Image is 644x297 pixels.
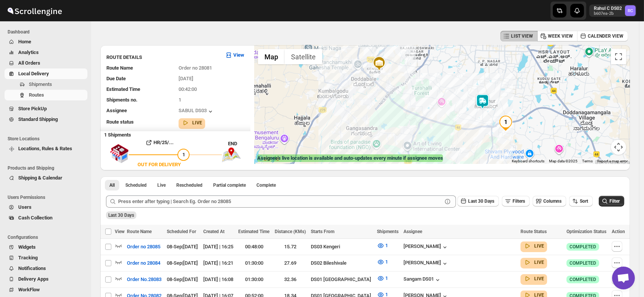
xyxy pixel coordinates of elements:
span: Route Name [127,229,152,234]
span: Rahul C DS02 [625,5,636,16]
b: HR/25/... [153,140,174,145]
span: 08-Sep | [DATE] [167,276,198,282]
div: [PERSON_NAME] [403,243,449,251]
span: Shipments [377,229,399,234]
div: DS03 Kengeri [311,243,372,251]
button: Widgets [5,242,87,253]
span: 1 [385,243,388,248]
span: Store PickUp [18,106,47,111]
button: WEEK VIEW [537,31,578,41]
span: Action [612,229,625,234]
span: Filters [513,199,525,204]
span: Locations, Rules & Rates [18,146,72,151]
span: All [109,182,115,188]
a: Report a map error [597,159,628,163]
span: Shipments [29,81,52,87]
span: Rescheduled [176,182,203,188]
span: Scheduled [125,182,147,188]
button: Order no 28084 [122,257,165,269]
span: COMPLETED [570,260,596,266]
button: Locations, Rules & Rates [5,143,87,154]
button: User menu [589,5,636,17]
b: LIVE [192,120,202,125]
button: 1 [372,240,392,252]
h3: ROUTE DETAILS [106,54,219,61]
span: Columns [543,199,562,204]
button: Filter [599,196,624,206]
span: Estimated Time [106,86,140,92]
span: WorkFlow [18,287,40,292]
b: LIVE [534,243,544,249]
span: [DATE] [179,76,193,81]
span: Route Status [521,229,547,234]
div: SABUL DS03 [179,108,214,115]
button: LIVE [524,259,544,266]
span: Store Locations [8,136,87,142]
button: LIVE [182,119,202,127]
span: LIST VIEW [511,33,533,39]
button: Keyboard shortcuts [512,159,544,164]
span: Live [157,182,166,188]
div: 27.69 [275,259,307,267]
div: 01:30:00 [238,276,270,283]
b: View [233,52,244,58]
span: Order no 28085 [127,243,160,251]
span: Order No.28083 [127,276,161,283]
button: LIVE [524,275,544,283]
span: 00:42:00 [179,86,197,92]
span: Notifications [18,265,46,271]
div: [PERSON_NAME] [403,260,449,267]
div: DS02 Bileshivale [311,259,372,267]
span: All Orders [18,60,40,66]
span: Due Date [106,76,126,81]
span: Partial complete [213,182,246,188]
button: Filters [502,196,530,206]
button: Show satellite imagery [285,49,322,64]
div: OUT FOR DELIVERY [138,161,181,168]
button: CALENDER VIEW [577,31,628,41]
p: b607ea-2b [594,11,622,16]
button: Sort [569,196,593,206]
button: Shipments [5,79,87,90]
a: Open this area in Google Maps (opens a new window) [256,154,281,164]
button: Toggle fullscreen view [611,49,626,64]
button: Analytics [5,47,87,58]
span: Standard Shipping [18,116,58,122]
button: WorkFlow [5,284,87,295]
img: ScrollEngine [6,1,63,20]
span: Analytics [18,49,39,55]
span: Distance (KMs) [275,229,306,234]
span: Routes [29,92,44,98]
button: Show street map [258,49,285,64]
button: All Orders [5,58,87,68]
b: LIVE [534,260,544,265]
span: Map data ©2025 [549,159,578,163]
span: View [115,229,125,234]
span: Last 30 Days [468,199,494,204]
button: Notifications [5,263,87,274]
div: END [228,140,250,148]
a: Terms (opens in new tab) [582,159,593,163]
text: RC [628,8,633,13]
div: [DATE] | 16:21 [203,259,234,267]
button: Sangam DS01 [403,276,441,284]
span: Users Permissions [8,194,87,200]
span: Assignee [106,108,127,113]
button: Tracking [5,253,87,263]
div: 32.36 [275,276,307,283]
button: Last 30 Days [457,196,499,206]
button: LIST VIEW [500,31,538,41]
div: Open chat [612,267,635,289]
b: LIVE [534,276,544,281]
button: All routes [105,180,119,191]
span: Dashboard [8,29,87,35]
span: Created At [203,229,225,234]
span: Products and Shipping [8,165,87,171]
button: LIVE [524,242,544,250]
span: 1 [179,97,181,103]
button: Delivery Apps [5,274,87,284]
b: 1 Shipments [100,128,131,138]
button: Users [5,202,87,213]
span: 1 [182,152,185,157]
